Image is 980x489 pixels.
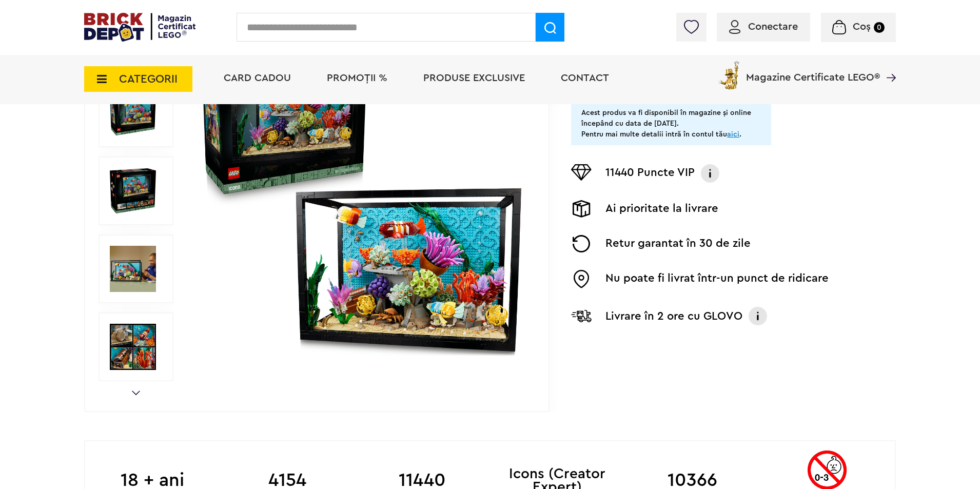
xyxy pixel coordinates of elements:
span: Conectare [748,22,798,32]
a: Contact [561,73,609,83]
a: Card Cadou [224,73,291,83]
img: Livrare Glovo [571,309,592,322]
a: Magazine Certificate LEGO® [880,59,896,69]
img: Returnare [571,235,592,252]
div: Acest produs va fi disponibil în magazine și online începând cu data de [DATE]. Pentru mai multe ... [581,108,761,140]
a: Produse exclusive [423,73,525,83]
a: Conectare [729,22,798,32]
a: Next [132,390,140,395]
p: Retur garantat în 30 de zile [605,235,751,252]
img: Easybox [571,270,592,288]
img: Info livrare cu GLOVO [748,306,768,326]
img: LEGO Icons (Creator Expert) Acvariu tropical [110,324,156,370]
img: Acvariu tropical LEGO 10366 [110,168,156,214]
img: Acvariu tropical [110,90,156,136]
p: Nu poate fi livrat într-un punct de ridicare [605,270,829,288]
p: Livrare în 2 ore cu GLOVO [605,308,742,324]
p: 11440 Puncte VIP [605,164,695,183]
img: Seturi Lego Acvariu tropical [110,246,156,292]
img: Puncte VIP [571,164,592,181]
span: Magazine Certificate LEGO® [746,59,880,83]
small: 0 [874,22,885,33]
a: aici [727,131,739,138]
a: PROMOȚII % [327,73,387,83]
p: Ai prioritate la livrare [605,200,718,218]
img: Livrare [571,200,592,218]
span: CATEGORII [119,73,178,85]
img: Acvariu tropical [196,26,526,356]
img: Info VIP [700,164,720,183]
span: Coș [853,22,871,32]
